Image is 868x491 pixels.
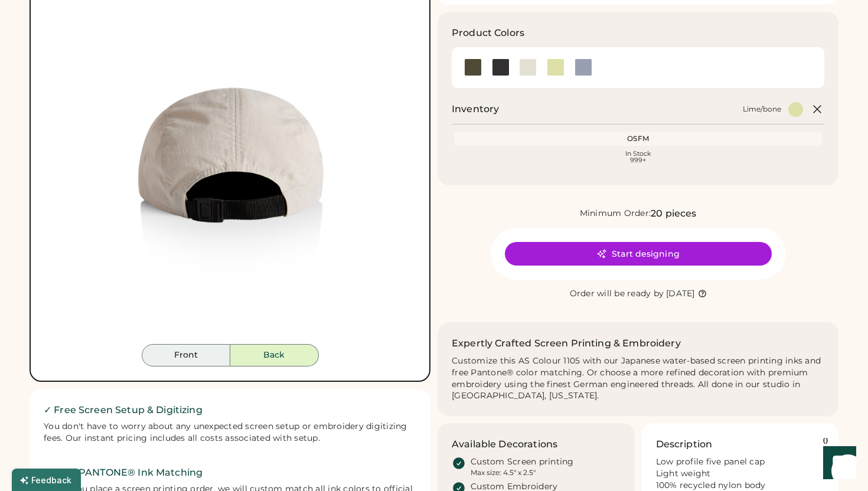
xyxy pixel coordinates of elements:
[580,208,651,220] div: Minimum Order:
[44,421,416,444] div: You don't have to worry about any unexpected screen setup or embroidery digitizing fees. Our inst...
[651,207,696,221] div: 20 pieces
[456,134,820,143] div: OSFM
[505,242,772,266] button: Start designing
[812,438,863,489] iframe: Front Chat
[456,150,820,163] div: In Stock 999+
[142,344,230,366] button: Front
[44,466,416,480] h2: ✓ Free PANTONE® Ink Matching
[743,104,781,114] div: Lime/bone
[452,437,557,451] h3: Available Decorations
[656,437,713,451] h3: Description
[452,336,681,351] h2: Expertly Crafted Screen Printing & Embroidery
[471,468,536,477] div: Max size: 4.5" x 2.5"
[452,355,824,402] div: Customize this AS Colour 1105 with our Japanese water-based screen printing inks and free Pantone...
[230,344,319,366] button: Back
[570,288,664,300] div: Order will be ready by
[452,26,524,40] h3: Product Colors
[452,102,499,116] h2: Inventory
[666,288,695,300] div: [DATE]
[44,403,416,417] h2: ✓ Free Screen Setup & Digitizing
[471,456,574,468] div: Custom Screen printing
